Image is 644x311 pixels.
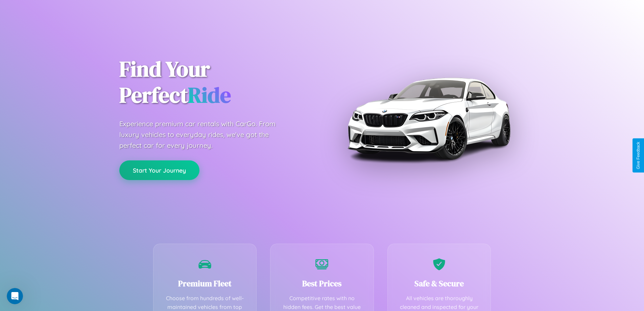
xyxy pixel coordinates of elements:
h1: Find Your Perfect [119,56,312,108]
h3: Best Prices [281,278,363,289]
span: Ride [188,80,231,110]
button: Start Your Journey [119,160,199,180]
iframe: Intercom live chat [7,288,23,304]
h3: Premium Fleet [164,278,246,289]
p: Experience premium car rentals with CarGo. From luxury vehicles to everyday rides, we've got the ... [119,118,288,151]
img: Premium BMW car rental vehicle [344,34,513,203]
h3: Safe & Secure [398,278,481,289]
div: Give Feedback [636,142,641,169]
